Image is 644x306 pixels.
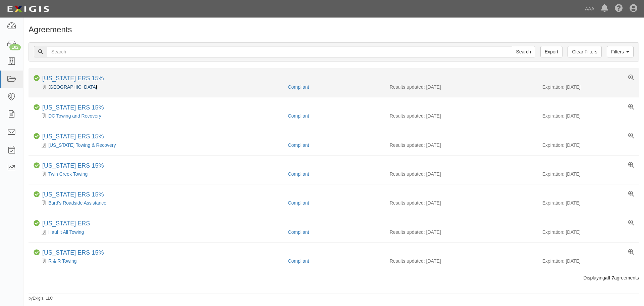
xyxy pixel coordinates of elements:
a: Compliant [288,258,309,264]
a: [GEOGRAPHIC_DATA] [48,84,97,90]
a: Filters [607,46,634,57]
a: [US_STATE] ERS 15% [42,191,104,198]
div: Alabama ERS [42,220,90,227]
div: Expiration: [DATE] [542,258,634,264]
div: Magic City [34,84,283,90]
i: Compliant [34,220,40,226]
div: Results updated: [DATE] [390,113,532,119]
input: Search [47,46,512,57]
input: Search [512,46,535,57]
b: all 7 [605,275,614,280]
a: [US_STATE] ERS [42,220,90,227]
a: View results summary [628,249,634,255]
i: Compliant [34,163,40,169]
i: Help Center - Complianz [615,5,623,13]
a: [US_STATE] Towing & Recovery [48,142,116,148]
a: Twin Creek Towing [48,171,88,177]
div: Results updated: [DATE] [390,84,532,90]
a: View results summary [628,220,634,226]
i: Compliant [34,75,40,81]
div: Results updated: [DATE] [390,258,532,264]
div: Alabama ERS 15% [42,75,104,82]
div: 102 [9,44,21,50]
i: Compliant [34,133,40,139]
a: View results summary [628,133,634,139]
div: Expiration: [DATE] [542,171,634,177]
div: Alabama Towing & Recovery [34,142,283,148]
div: Expiration: [DATE] [542,142,634,148]
a: Compliant [288,171,309,177]
div: Results updated: [DATE] [390,200,532,206]
i: Compliant [34,250,40,256]
div: Expiration: [DATE] [542,113,634,119]
div: DC Towing and Recovery [34,113,283,119]
div: Bard's Roadside Assistance [34,200,283,206]
a: Compliant [288,84,309,90]
a: [US_STATE] ERS 15% [42,75,104,82]
a: Export [540,46,562,57]
a: AAA [582,2,598,15]
a: [US_STATE] ERS 15% [42,249,104,256]
div: Expiration: [DATE] [542,84,634,90]
a: Exigis, LLC [33,296,53,301]
a: Compliant [288,200,309,206]
a: View results summary [628,104,634,110]
div: Alabama ERS 15% [42,191,104,199]
a: Compliant [288,113,309,119]
i: Compliant [34,191,40,198]
div: Alabama ERS 15% [42,104,104,112]
div: Expiration: [DATE] [542,229,634,235]
div: Results updated: [DATE] [390,142,532,148]
a: View results summary [628,162,634,168]
h1: Agreements [29,25,639,34]
a: Compliant [288,142,309,148]
div: Expiration: [DATE] [542,200,634,206]
a: DC Towing and Recovery [48,113,101,119]
div: Results updated: [DATE] [390,229,532,235]
div: Alabama ERS 15% [42,133,104,140]
a: Bard's Roadside Assistance [48,200,106,206]
div: Haul It All Towing [34,229,283,235]
div: Alabama ERS 15% [42,162,104,170]
div: Alabama ERS 15% [42,249,104,257]
i: Compliant [34,104,40,111]
a: Haul It All Towing [48,229,84,235]
a: R & R Towing [48,258,77,264]
a: [US_STATE] ERS 15% [42,162,104,169]
div: Displaying agreements [23,274,644,281]
a: Clear Filters [568,46,601,57]
small: by [29,296,53,301]
a: View results summary [628,191,634,197]
div: Results updated: [DATE] [390,171,532,177]
a: [US_STATE] ERS 15% [42,133,104,140]
a: View results summary [628,75,634,81]
div: R & R Towing [34,258,283,264]
a: Compliant [288,229,309,235]
div: Twin Creek Towing [34,171,283,177]
a: [US_STATE] ERS 15% [42,104,104,111]
img: logo-5460c22ac91f19d4615b14bd174203de0afe785f0fc80cf4dbbc73dc1793850b.png [5,3,51,15]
